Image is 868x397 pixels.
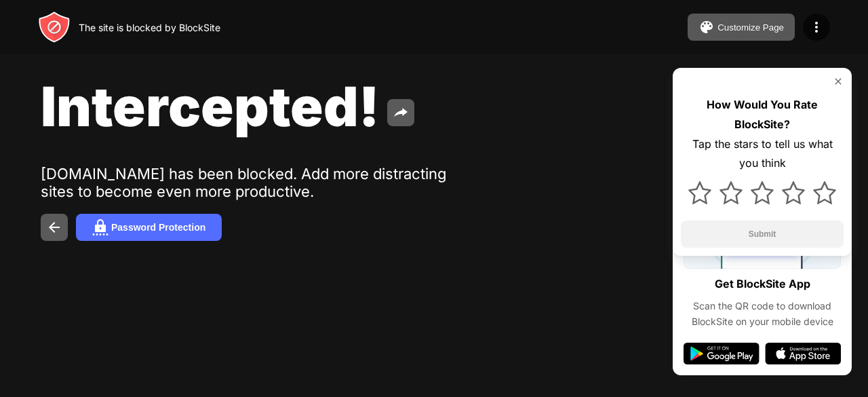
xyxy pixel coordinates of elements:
div: [DOMAIN_NAME] has been blocked. Add more distracting sites to become even more productive. [41,165,460,200]
span: Intercepted! [41,73,379,139]
img: google-play.svg [684,343,759,364]
img: header-logo.svg [38,11,71,43]
img: star.svg [782,181,805,204]
img: share.svg [393,105,409,121]
button: Password Protection [76,214,222,241]
img: password.svg [92,219,108,235]
img: star.svg [813,181,836,204]
img: star.svg [719,181,743,204]
button: Customize Page [688,14,795,41]
div: Tap the stars to tell us what you think [681,134,844,174]
div: Customize Page [717,22,784,33]
img: pallet.svg [698,19,715,35]
button: Submit [681,221,844,248]
div: How Would You Rate BlockSite? [681,95,844,134]
img: back.svg [46,219,62,235]
div: Password Protection [111,222,205,233]
div: The site is blocked by BlockSite [79,22,220,33]
img: app-store.svg [765,343,841,364]
img: star.svg [751,181,774,204]
img: star.svg [688,181,711,204]
img: menu-icon.svg [808,19,825,35]
img: rate-us-close.svg [833,76,844,87]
